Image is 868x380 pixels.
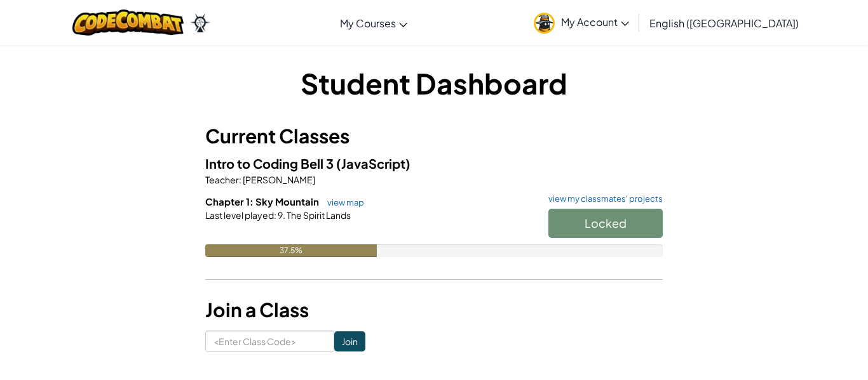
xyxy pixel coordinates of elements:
img: avatar [534,13,555,34]
span: Chapter 1: Sky Mountain [205,195,321,207]
span: (JavaScript) [336,155,410,171]
span: 9. [276,209,285,221]
h3: Join a Class [205,296,663,324]
a: view my classmates' projects [542,195,663,203]
input: <Enter Class Code> [205,331,334,352]
img: CodeCombat logo [72,10,184,36]
img: Ozaria [190,13,210,32]
a: view map [321,197,364,207]
span: : [274,209,276,221]
a: English ([GEOGRAPHIC_DATA]) [643,6,805,40]
a: My Account [527,3,635,43]
span: My Courses [340,16,396,30]
input: Join [334,331,365,351]
h1: Student Dashboard [205,63,663,103]
span: [PERSON_NAME] [241,174,315,185]
span: Teacher [205,174,239,185]
h3: Current Classes [205,122,663,150]
div: 37.5% [205,244,377,257]
a: My Courses [334,6,414,40]
span: Last level played [205,209,274,221]
span: : [239,174,241,185]
span: My Account [561,15,629,29]
span: English ([GEOGRAPHIC_DATA]) [649,16,799,30]
span: Intro to Coding Bell 3 [205,155,336,171]
span: The Spirit Lands [285,209,351,221]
